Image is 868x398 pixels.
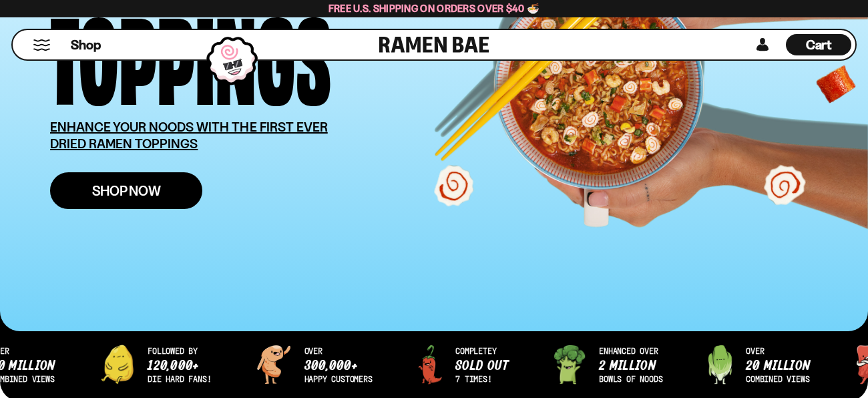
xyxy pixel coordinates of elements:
div: Toppings [50,7,331,99]
span: Shop [71,36,101,54]
div: Cart [786,30,851,59]
u: ENHANCE YOUR NOODS WITH THE FIRST EVER DRIED RAMEN TOPPINGS [50,119,328,152]
span: Cart [806,37,832,53]
a: Shop [71,34,101,55]
button: Mobile Menu Trigger [33,39,51,51]
span: Shop Now [92,184,161,198]
a: Shop Now [50,172,202,209]
span: Free U.S. Shipping on Orders over $40 🍜 [329,2,540,15]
